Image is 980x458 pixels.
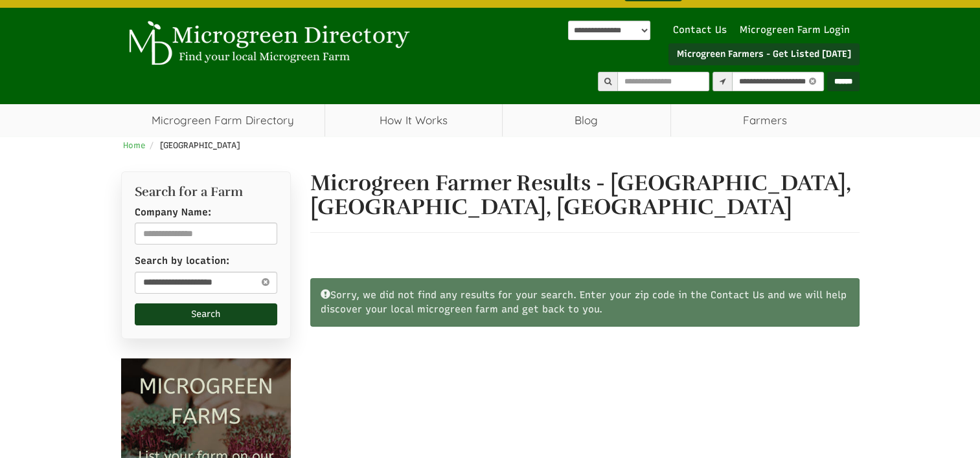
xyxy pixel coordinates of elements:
a: Microgreen Farm Directory [121,104,325,136]
img: Microgreen Directory [121,21,413,66]
a: Home [123,140,146,150]
a: Microgreen Farm Login [740,24,856,36]
div: Sorry, we did not find any results for your search. Enter your zip code in the Contact Us and we ... [310,278,860,327]
span: Farmers [671,104,860,136]
a: How It Works [325,104,502,136]
button: Search [135,303,278,325]
a: Contact Us [667,24,733,36]
h2: Search for a Farm [135,185,278,199]
div: Powered by [568,21,650,40]
a: Blog [503,104,670,136]
select: Language Translate Widget [568,21,650,40]
h1: Microgreen Farmer Results - [GEOGRAPHIC_DATA], [GEOGRAPHIC_DATA], [GEOGRAPHIC_DATA] [310,171,860,220]
label: Search by location: [135,254,229,268]
span: [GEOGRAPHIC_DATA] [160,140,240,150]
label: Company Name: [135,206,211,219]
a: Microgreen Farmers - Get Listed [DATE] [668,43,860,65]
